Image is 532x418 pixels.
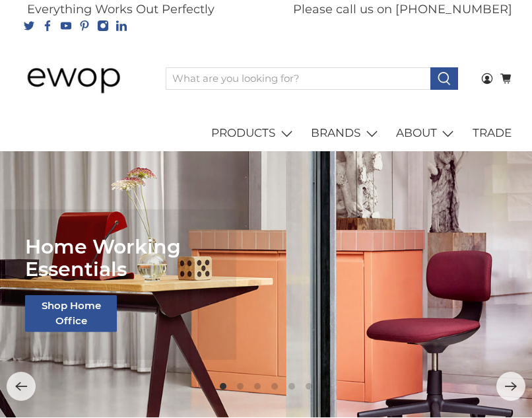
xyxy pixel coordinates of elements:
p: Please call us on [PHONE_NUMBER] [293,1,512,18]
a: BRANDS [304,115,389,152]
a: ABOUT [389,115,465,152]
li: Page dot 1 [220,383,226,390]
a: PRODUCTS [204,115,304,152]
button: Next [496,372,525,401]
input: What are you looking for? [166,67,431,90]
span: Home Working Essentials [25,234,181,281]
a: TRADE [465,115,519,152]
li: Page dot 2 [237,383,244,390]
li: Page dot 4 [271,383,278,390]
p: Everything Works Out Perfectly [27,1,215,18]
button: Previous [7,372,36,401]
li: Page dot 3 [254,383,261,390]
nav: main navigation [13,115,519,152]
li: Page dot 6 [306,383,312,390]
li: Page dot 5 [288,383,295,390]
a: Shop Home Office [25,295,117,332]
